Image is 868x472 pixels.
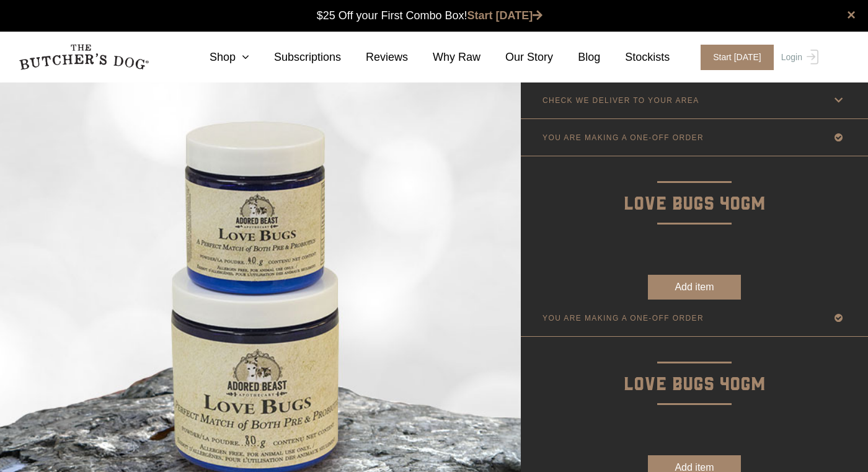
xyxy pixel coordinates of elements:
a: Shop [185,49,249,66]
a: CHECK WE DELIVER TO YOUR AREA [521,82,868,118]
a: Subscriptions [249,49,341,66]
a: Reviews [341,49,408,66]
p: Love Bugs 40gm [521,337,868,399]
a: Start [DATE] [688,45,778,70]
button: Add item [648,275,741,300]
a: Blog [553,49,600,66]
p: CHECK WE DELIVER TO YOUR AREA [542,96,699,105]
a: Stockists [600,49,670,66]
p: Love Bugs 40gm [521,156,868,219]
a: YOU ARE MAKING A ONE-OFF ORDER [521,300,868,336]
a: Our Story [480,49,553,66]
span: Start [DATE] [701,45,774,70]
a: Login [778,45,818,70]
p: YOU ARE MAKING A ONE-OFF ORDER [542,314,704,323]
a: Why Raw [408,49,480,66]
p: YOU ARE MAKING A ONE-OFF ORDER [542,133,704,142]
a: close [847,7,856,22]
a: YOU ARE MAKING A ONE-OFF ORDER [521,119,868,156]
a: Start [DATE] [467,9,543,22]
